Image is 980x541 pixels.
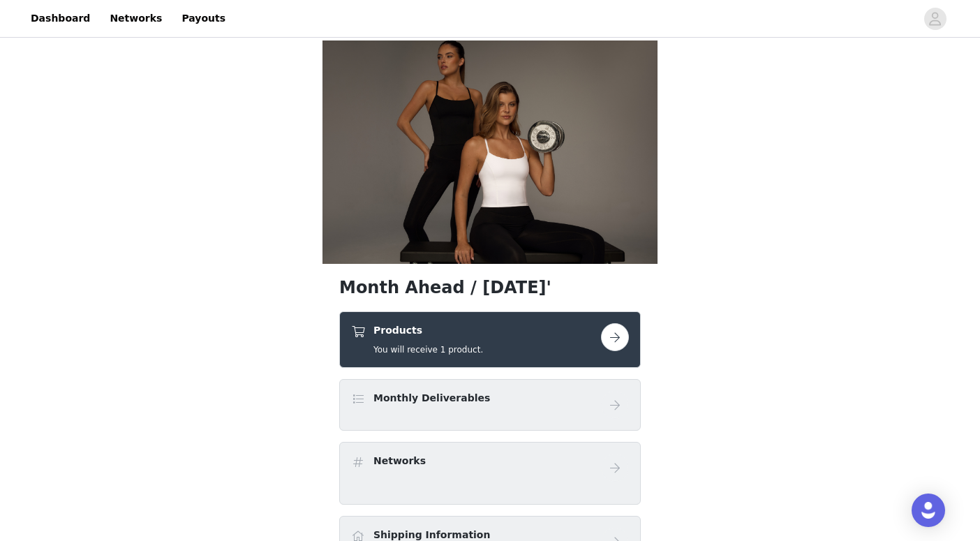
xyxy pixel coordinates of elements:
div: Products [339,311,641,368]
h4: Monthly Deliverables [373,391,490,406]
div: avatar [928,8,942,30]
a: Payouts [173,3,234,34]
h1: Month Ahead / [DATE]' [339,275,641,300]
img: campaign image [322,40,658,264]
div: Open Intercom Messenger [912,494,945,527]
div: Networks [339,442,641,505]
a: Dashboard [22,3,98,34]
h4: Networks [373,454,426,468]
h4: Products [373,323,483,338]
a: Networks [101,3,170,34]
div: Monthly Deliverables [339,379,641,431]
h5: You will receive 1 product. [373,343,483,356]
